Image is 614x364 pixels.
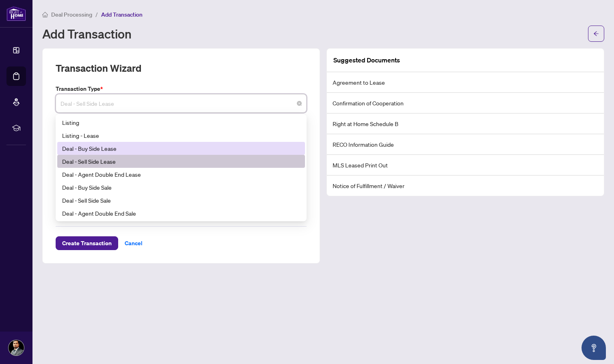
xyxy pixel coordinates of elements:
span: home [42,12,48,17]
div: Deal - Sell Side Sale [62,196,300,205]
span: Add Transaction [101,11,143,18]
div: Listing [57,116,305,129]
div: Listing - Lease [62,131,300,140]
li: Right at Home Schedule B [327,113,604,134]
span: Cancel [125,237,143,250]
li: Agreement to Lease [327,72,604,93]
div: Deal - Agent Double End Lease [62,170,300,179]
li: / [95,10,98,19]
div: Deal - Buy Side Sale [62,183,300,192]
li: Confirmation of Cooperation [327,93,604,113]
div: Listing - Lease [57,129,305,142]
span: Deal Processing [51,11,92,18]
span: close-circle [297,101,302,106]
div: Deal - Agent Double End Sale [62,209,300,218]
h2: Transaction Wizard [56,62,141,75]
span: arrow-left [593,31,599,36]
button: Create Transaction [56,236,118,250]
h1: Add Transaction [42,27,132,40]
button: Open asap [582,336,606,360]
div: Deal - Buy Side Lease [57,142,305,155]
li: Notice of Fulfillment / Waiver [327,176,604,196]
img: logo [6,6,26,21]
li: RECO Information Guide [327,134,604,155]
div: Deal - Buy Side Sale [57,181,305,194]
img: Profile Icon [9,340,24,355]
div: Deal - Sell Side Lease [57,155,305,168]
span: Create Transaction [62,237,112,250]
article: Suggested Documents [333,55,400,65]
div: Deal - Sell Side Sale [57,194,305,207]
button: Cancel [118,236,149,250]
label: Transaction Type [56,84,307,93]
div: Deal - Agent Double End Lease [57,168,305,181]
div: Deal - Agent Double End Sale [57,207,305,220]
li: MLS Leased Print Out [327,155,604,176]
div: Listing [62,118,300,127]
div: Deal - Sell Side Lease [62,157,300,166]
div: Deal - Buy Side Lease [62,144,300,153]
span: Deal - Sell Side Lease [61,96,302,111]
